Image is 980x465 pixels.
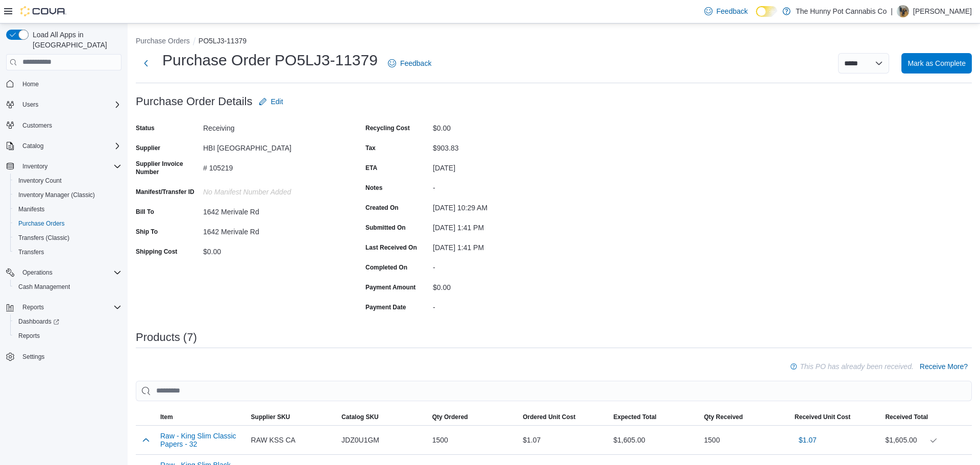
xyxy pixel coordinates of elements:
[251,413,290,421] span: Supplier SKU
[2,159,126,174] button: Inventory
[717,6,748,16] span: Feedback
[609,409,700,425] button: Expected Total
[10,280,126,294] button: Cash Management
[432,413,468,421] span: Qty Ordered
[18,78,43,90] a: Home
[365,144,376,152] label: Tax
[22,162,47,170] span: Inventory
[18,160,121,173] span: Inventory
[433,140,570,152] div: $903.83
[251,434,296,446] span: RAW KSS CA
[22,121,52,130] span: Customers
[10,329,126,343] button: Reports
[18,332,40,340] span: Reports
[795,430,821,450] button: $1.07
[2,97,126,112] button: Users
[14,189,121,201] span: Inventory Manager (Classic)
[18,119,121,132] span: Customers
[136,37,190,45] button: Purchase Orders
[18,78,121,90] span: Home
[203,243,340,256] div: $0.00
[22,353,44,361] span: Settings
[14,232,121,244] span: Transfers (Classic)
[10,188,126,202] button: Inventory Manager (Classic)
[433,180,570,192] div: -
[2,300,126,314] button: Reports
[136,160,199,176] label: Supplier Invoice Number
[247,409,338,425] button: Supplier SKU
[14,175,121,187] span: Inventory Count
[400,58,431,68] span: Feedback
[136,188,194,196] label: Manifest/Transfer ID
[433,299,570,311] div: -
[700,1,752,21] a: Feedback
[14,232,73,244] a: Transfers (Classic)
[136,208,154,216] label: Bill To
[523,413,575,421] span: Ordered Unit Cost
[2,118,126,133] button: Customers
[2,139,126,153] button: Catalog
[519,409,609,425] button: Ordered Unit Cost
[14,315,121,328] span: Dashboards
[203,224,340,236] div: 1642 Merivale Rd
[22,80,39,88] span: Home
[10,216,126,231] button: Purchase Orders
[14,217,69,230] a: Purchase Orders
[14,189,99,201] a: Inventory Manager (Classic)
[791,409,881,425] button: Received Unit Cost
[365,124,410,132] label: Recycling Cost
[20,6,66,16] img: Cova
[384,53,435,74] a: Feedback
[6,72,121,391] nav: Complex example
[199,37,247,45] button: PO5LJ3-11379
[203,120,340,132] div: Receiving
[18,119,56,132] a: Customers
[22,303,44,311] span: Reports
[18,266,121,279] span: Operations
[136,53,156,74] button: Next
[881,409,972,425] button: Received Total
[700,409,791,425] button: Qty Received
[136,331,197,344] h3: Products (7)
[14,315,63,328] a: Dashboards
[255,91,287,112] button: Edit
[18,248,44,256] span: Transfers
[14,217,121,230] span: Purchase Orders
[18,234,69,242] span: Transfers (Classic)
[14,246,121,258] span: Transfers
[14,203,121,215] span: Manifests
[156,409,247,425] button: Item
[756,17,756,17] span: Dark Mode
[14,281,121,293] span: Cash Management
[796,5,887,17] p: The Hunny Pot Cannabis Co
[433,279,570,291] div: $0.00
[136,228,158,236] label: Ship To
[18,177,62,185] span: Inventory Count
[799,435,817,445] span: $1.07
[136,124,155,132] label: Status
[14,330,44,342] a: Reports
[10,245,126,259] button: Transfers
[18,160,52,173] button: Inventory
[365,164,377,172] label: ETA
[433,219,570,232] div: [DATE] 1:41 PM
[18,99,121,111] span: Users
[18,219,65,228] span: Purchase Orders
[337,409,428,425] button: Catalog SKU
[18,140,121,152] span: Catalog
[916,356,972,377] button: Receive More?
[891,5,893,17] p: |
[14,203,48,215] a: Manifests
[22,142,43,150] span: Catalog
[795,413,850,421] span: Received Unit Cost
[10,314,126,329] a: Dashboards
[704,413,743,421] span: Qty Received
[136,144,160,152] label: Supplier
[136,95,253,108] h3: Purchase Order Details
[908,58,966,68] span: Mark as Complete
[14,281,74,293] a: Cash Management
[433,160,570,172] div: [DATE]
[14,175,66,187] a: Inventory Count
[609,430,700,450] div: $1,605.00
[341,413,379,421] span: Catalog SKU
